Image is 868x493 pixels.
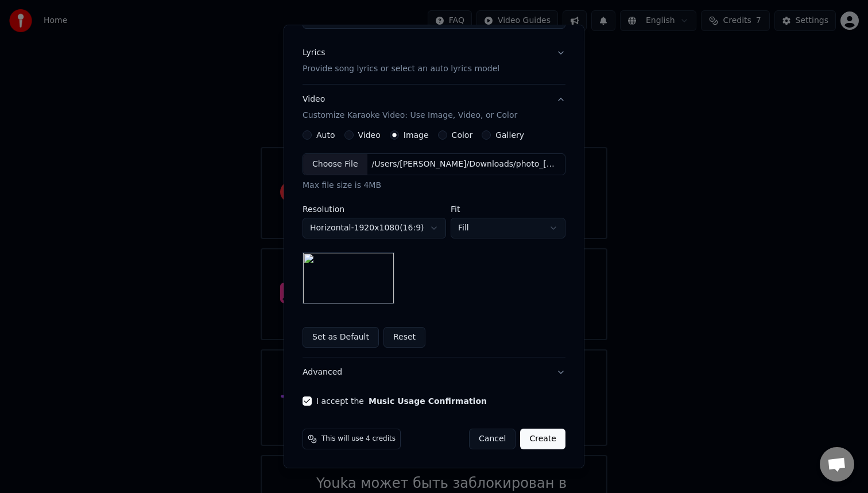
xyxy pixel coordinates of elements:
[452,131,473,139] label: Color
[321,434,396,444] span: This will use 4 credits
[520,429,565,449] button: Create
[303,180,565,191] div: Max file size is 4MB
[303,357,565,387] button: Advanced
[303,94,517,121] div: Video
[303,84,565,130] button: VideoCustomize Karaoke Video: Use Image, Video, or Color
[367,159,563,170] div: /Users/[PERSON_NAME]/Downloads/photo_[DATE] 11.54.50.jpeg
[358,131,381,139] label: Video
[469,429,516,449] button: Cancel
[316,397,487,405] label: I accept the
[303,130,565,357] div: VideoCustomize Karaoke Video: Use Image, Video, or Color
[383,327,425,348] button: Reset
[404,131,429,139] label: Image
[495,131,524,139] label: Gallery
[303,38,565,84] button: LyricsProvide song lyrics or select an auto lyrics model
[316,131,335,139] label: Auto
[369,397,487,405] button: I accept the
[303,327,379,348] button: Set as Default
[303,154,367,175] div: Choose File
[303,63,499,75] p: Provide song lyrics or select an auto lyrics model
[451,205,565,213] label: Fit
[303,110,517,121] p: Customize Karaoke Video: Use Image, Video, or Color
[303,47,325,59] div: Lyrics
[303,205,446,213] label: Resolution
